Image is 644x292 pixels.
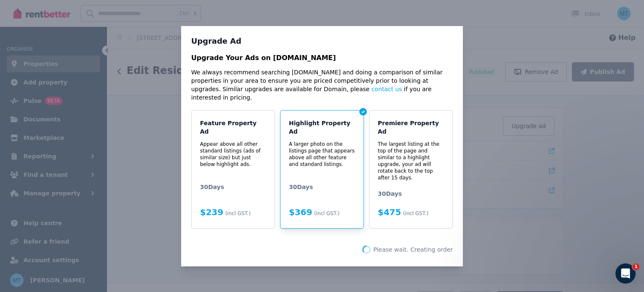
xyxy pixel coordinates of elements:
[191,53,453,63] p: Upgrade Your Ads on [DOMAIN_NAME]
[191,68,453,102] p: We always recommend searching [DOMAIN_NAME] and doing a comparison of similar properties in your ...
[289,207,312,217] span: $369
[289,119,355,136] h4: Highlight Property Ad
[378,119,444,136] h4: Premiere Property Ad
[378,207,401,217] span: $475
[373,245,453,254] span: Please wait. Creating order
[314,210,340,216] span: (incl GST.)
[200,119,266,136] h4: Feature Property Ad
[200,207,223,217] span: $239
[200,141,266,168] p: Appear above all other standard listings (ads of similar size) but just below highlight ads.
[289,141,355,168] p: A larger photo on the listings page that appears above all other feature and standard listings.
[378,141,444,181] p: The largest listing at the top of the page and similar to a highlight upgrade, your ad will rotat...
[200,183,266,191] span: 30 Days
[378,189,444,198] span: 30 Days
[403,210,428,216] span: (incl GST.)
[289,183,355,191] span: 30 Days
[225,210,251,216] span: (incl GST.)
[191,36,453,46] h3: Upgrade Ad
[633,263,639,270] span: 1
[615,263,636,284] iframe: Intercom live chat
[371,86,402,92] a: contact us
